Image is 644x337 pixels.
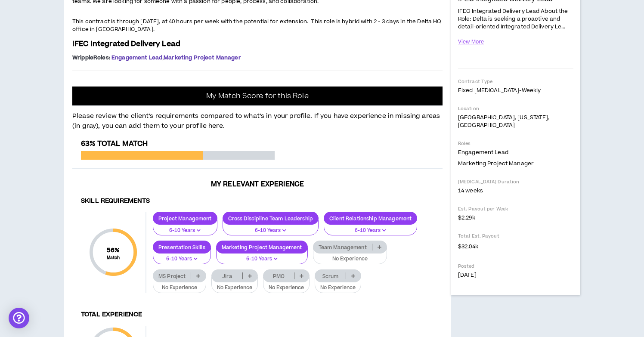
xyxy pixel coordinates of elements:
[313,244,372,250] p: Team Management
[107,246,120,255] span: 56 %
[458,148,508,156] span: Engagement Lead
[158,284,201,292] p: No Experience
[212,273,243,279] p: Jira
[158,255,205,263] p: 6-10 Years
[111,54,162,62] span: Engagement Lead
[211,277,258,293] button: No Experience
[217,284,252,292] p: No Experience
[153,244,211,250] p: Presentation Skills
[72,54,110,62] span: Wripple Roles :
[153,220,217,236] button: 6-10 Years
[458,140,573,147] p: Roles
[315,273,346,279] p: Scrum
[315,277,361,293] button: No Experience
[223,215,318,222] p: Cross Discipline Team Leadership
[458,160,534,167] span: Marketing Project Manager
[153,248,211,264] button: 6-10 Years
[263,273,294,279] p: PMO
[81,197,434,205] h4: Skill Requirements
[458,179,573,185] p: [MEDICAL_DATA] Duration
[458,271,573,279] p: [DATE]
[458,6,573,31] p: IFEC Integrated Delivery Lead About the Role: Delta is seeking a proactive and detail-oriented In...
[263,277,310,293] button: No Experience
[164,54,241,62] span: Marketing Project Manager
[324,220,417,236] button: 6-10 Years
[72,54,443,61] p: ,
[72,180,443,189] h3: My Relevant Experience
[458,34,484,49] button: View More
[458,78,573,85] p: Contract Type
[458,187,573,195] p: 14 weeks
[228,227,313,235] p: 6-10 Years
[217,244,307,250] p: Marketing Project Management
[81,311,434,319] h4: Total Experience
[458,214,573,222] p: $2.29k
[9,308,29,328] div: Open Intercom Messenger
[458,241,478,251] span: $32.04k
[72,18,442,33] span: This contract is through [DATE], at 40 hours per week with the potential for extension. This role...
[458,263,573,269] p: Posted
[153,277,206,293] button: No Experience
[223,220,319,236] button: 6-10 Years
[222,255,302,263] p: 6-10 Years
[319,255,381,263] p: No Experience
[107,255,120,261] small: Match
[216,248,308,264] button: 6-10 Years
[206,92,308,100] p: My Match Score for this Role
[458,105,573,112] p: Location
[81,139,148,149] span: 63% Total Match
[72,106,443,131] p: Please review the client’s requirements compared to what’s in your profile. If you have experienc...
[158,227,212,235] p: 6-10 Years
[153,273,191,279] p: MS Project
[320,284,356,292] p: No Experience
[72,39,180,49] span: IFEC Integrated Delivery Lead
[458,87,541,94] span: Fixed [MEDICAL_DATA] - weekly
[269,284,304,292] p: No Experience
[153,215,217,222] p: Project Management
[458,206,573,212] p: Est. Payout per Week
[324,215,417,222] p: Client Relationship Management
[458,233,573,239] p: Total Est. Payout
[329,227,412,235] p: 6-10 Years
[313,248,387,264] button: No Experience
[458,114,573,129] p: [GEOGRAPHIC_DATA], [US_STATE], [GEOGRAPHIC_DATA]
